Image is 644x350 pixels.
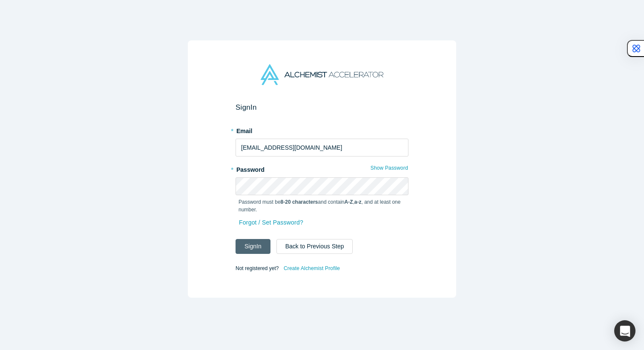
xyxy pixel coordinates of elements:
[276,239,353,254] button: Back to Previous Step
[345,199,353,205] strong: A-Z
[239,198,405,213] p: Password must be and contain , , and at least one number.
[239,215,304,230] a: Forgot / Set Password?
[281,199,318,205] strong: 8-20 characters
[283,263,340,274] a: Create Alchemist Profile
[236,265,279,271] span: Not registered yet?
[236,124,408,136] label: Email
[354,199,362,205] strong: a-z
[236,103,408,112] h2: Sign In
[236,239,270,254] button: SignIn
[261,64,383,85] img: Alchemist Accelerator Logo
[370,162,408,174] button: Show Password
[236,162,408,174] label: Password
